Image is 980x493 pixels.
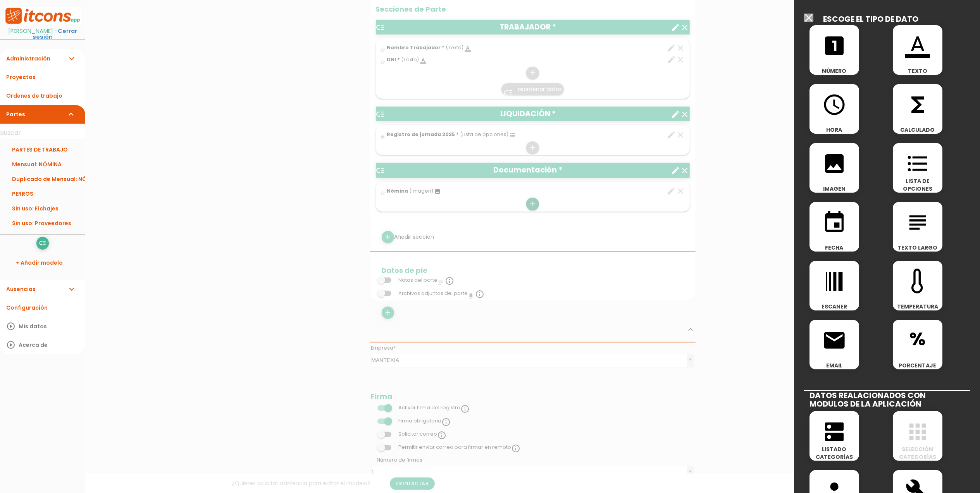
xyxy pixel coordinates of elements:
[893,445,942,461] span: SELECCIÓN CATEGORÍAS
[809,126,859,134] span: HORA
[822,33,847,58] i: looks_one
[893,244,942,252] span: TEXTO LARGO
[822,269,847,294] i: line_weight
[822,419,847,444] i: dns
[809,445,859,461] span: LISTADO CATEGORÍAS
[809,67,859,75] span: NÚMERO
[893,177,942,193] span: LISTA DE OPCIONES
[822,210,847,235] i: event
[905,92,930,117] i: functions
[893,126,942,134] span: CALCULADO
[905,151,930,176] i: format_list_bulleted
[822,151,847,176] i: image
[893,320,942,353] span: %
[905,33,930,58] i: format_color_text
[893,67,942,75] span: TEXTO
[905,210,930,235] i: subject
[809,185,859,193] span: IMAGEN
[905,419,930,444] i: apps
[893,362,942,369] span: PORCENTAJE
[822,328,847,353] i: email
[809,362,859,369] span: EMAIL
[804,390,970,408] h2: DATOS REALACIONADOS CON MODULOS DE LA APLICACIÓN
[822,92,847,117] i: access_time
[809,303,859,310] span: ESCANER
[893,303,942,310] span: TEMPERATURA
[809,244,859,252] span: FECHA
[823,15,918,23] h2: ESCOGE EL TIPO DE DATO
